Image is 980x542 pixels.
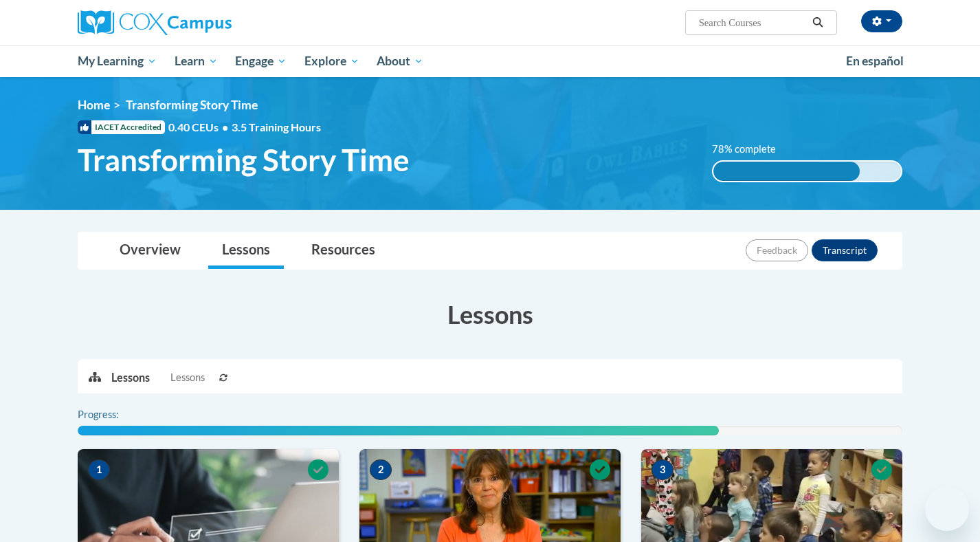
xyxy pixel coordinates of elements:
[69,45,166,77] a: My Learning
[78,407,157,422] label: Progress:
[208,232,284,269] a: Lessons
[111,370,150,385] p: Lessons
[168,120,232,135] span: 0.40 CEUs
[166,45,227,77] a: Learn
[861,10,902,32] button: Account Settings
[88,459,110,480] span: 1
[713,162,860,181] div: 78% complete
[170,370,205,385] span: Lessons
[846,54,904,68] span: En español
[78,297,902,332] h3: Lessons
[78,98,110,112] a: Home
[812,239,878,261] button: Transcript
[106,232,194,269] a: Overview
[235,53,287,69] span: Engage
[304,53,359,69] span: Explore
[232,120,321,133] span: 3.5 Training Hours
[652,459,673,480] span: 3
[368,45,433,77] a: About
[698,14,808,31] input: Search Courses
[808,14,828,31] button: Search
[837,47,913,76] a: En español
[78,10,339,35] a: Cox Campus
[377,53,423,69] span: About
[78,142,410,178] span: Transforming Story Time
[175,53,218,69] span: Learn
[746,239,808,261] button: Feedback
[370,459,392,480] span: 2
[78,53,157,69] span: My Learning
[296,45,368,77] a: Explore
[222,120,228,133] span: •
[78,120,165,134] span: IACET Accredited
[57,45,923,77] div: Main menu
[226,45,296,77] a: Engage
[298,232,389,269] a: Resources
[126,98,258,112] span: Transforming Story Time
[78,10,232,35] img: Cox Campus
[712,142,791,157] label: 78% complete
[925,487,969,531] iframe: Button to launch messaging window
